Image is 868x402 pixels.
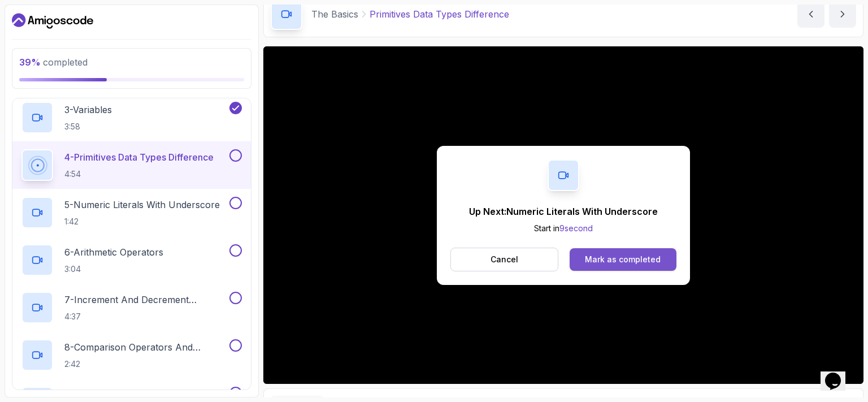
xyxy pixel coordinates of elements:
[21,292,242,323] button: 7-Increment And Decrement Operators4:37
[311,7,358,21] p: The Basics
[19,57,41,68] span: 39 %
[559,223,593,233] span: 9 second
[64,150,214,164] p: 4 - Primitives Data Types Difference
[469,205,658,218] p: Up Next: Numeric Literals With Underscore
[64,293,227,306] p: 7 - Increment And Decrement Operators
[263,46,863,384] iframe: 4 - Primitives Data Types Diffrence
[64,388,191,401] p: 9 - Short Hand Re Assignment
[21,149,242,181] button: 4-Primitives Data Types Difference4:54
[797,1,824,28] button: previous content
[21,244,242,276] button: 6-Arithmetic Operators3:04
[491,254,518,265] p: Cancel
[585,254,661,265] div: Mark as completed
[821,357,857,391] iframe: chat widget
[64,358,227,370] p: 2:42
[64,263,163,275] p: 3:04
[450,248,558,271] button: Cancel
[64,245,163,259] p: 6 - Arithmetic Operators
[64,103,112,116] p: 3 - Variables
[64,121,112,132] p: 3:58
[12,12,93,30] a: Dashboard
[829,1,856,28] button: next content
[64,168,214,180] p: 4:54
[64,311,227,322] p: 4:37
[370,7,509,21] p: Primitives Data Types Difference
[21,339,242,371] button: 8-Comparison Operators and Booleans2:42
[570,248,676,271] button: Mark as completed
[469,223,658,234] p: Start in
[64,216,220,227] p: 1:42
[64,198,220,211] p: 5 - Numeric Literals With Underscore
[21,102,242,133] button: 3-Variables3:58
[19,57,88,68] span: completed
[21,197,242,228] button: 5-Numeric Literals With Underscore1:42
[64,340,227,354] p: 8 - Comparison Operators and Booleans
